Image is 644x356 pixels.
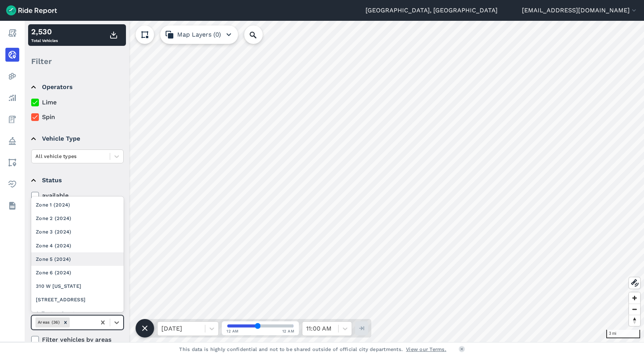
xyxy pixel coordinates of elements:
[5,91,19,105] a: Analyze
[31,225,124,238] div: Zone 3 (2024)
[31,76,122,98] summary: Operators
[31,266,124,279] div: Zone 6 (2024)
[31,307,124,320] div: Arlington Court
[31,26,58,44] div: Total Vehicles
[5,177,19,191] a: Health
[5,113,19,126] a: Fees
[5,69,19,83] a: Heatmaps
[31,335,124,344] label: Filter vehicles by areas
[226,328,239,334] span: 12 AM
[160,25,238,44] button: Map Layers (0)
[282,328,295,334] span: 12 AM
[31,170,122,191] summary: Status
[629,315,640,326] button: Reset bearing to north
[31,279,124,293] div: 310 W [US_STATE]
[366,6,498,15] a: [GEOGRAPHIC_DATA], [GEOGRAPHIC_DATA]
[6,5,57,15] img: Ride Report
[31,198,124,212] div: Zone 1 (2024)
[31,293,124,306] div: [STREET_ADDRESS]
[25,21,644,342] canvas: Map
[522,6,638,15] button: [EMAIL_ADDRESS][DOMAIN_NAME]
[31,26,58,37] div: 2,530
[61,317,70,327] div: Remove Areas (36)
[629,292,640,304] button: Zoom in
[5,156,19,170] a: Areas
[606,330,640,338] div: 3 mi
[5,134,19,148] a: Policy
[31,128,122,149] summary: Vehicle Type
[31,212,124,225] div: Zone 2 (2024)
[31,113,124,122] label: Spin
[31,239,124,252] div: Zone 4 (2024)
[31,252,124,266] div: Zone 5 (2024)
[5,48,19,62] a: Realtime
[5,199,19,213] a: Datasets
[244,25,275,44] input: Search Location or Vehicles
[35,317,61,327] div: Areas (36)
[406,346,446,353] a: View our Terms.
[31,98,124,107] label: Lime
[629,304,640,315] button: Zoom out
[31,191,124,200] label: available
[28,49,126,73] div: Filter
[5,26,19,40] a: Report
